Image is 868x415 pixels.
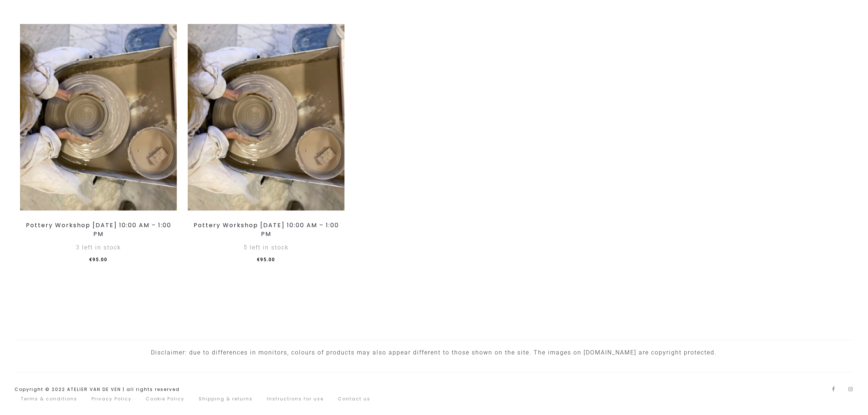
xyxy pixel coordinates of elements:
a: Privacy Policy [92,396,132,402]
a: Cookie Policy [146,396,184,402]
div: Copyright © 2022 ATELIER VAN DE VEN | all rights reserved [15,385,180,394]
span: 95.00 [257,257,275,262]
a: Shipping & returns [199,396,253,402]
div: 5 left in stock [188,241,345,254]
img: Workshop keramiek: een schaal maken in Rotterdam [188,24,345,211]
a: Terms & conditions [21,396,77,402]
a: Pottery Workshop [DATE] 10:00 AM – 1:00 PM [194,221,339,238]
img: Workshop keramiek: een schaal maken in Rotterdam [20,24,177,211]
span: 95.00 [89,257,108,262]
span: € [89,257,93,262]
a: Instructions for use [267,396,324,402]
span: € [257,257,260,262]
div: 3 left in stock [20,241,177,254]
a: Contact us [338,396,370,402]
a: Pottery Workshop [DATE] 10:00 AM – 1:00 PM [26,221,171,238]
